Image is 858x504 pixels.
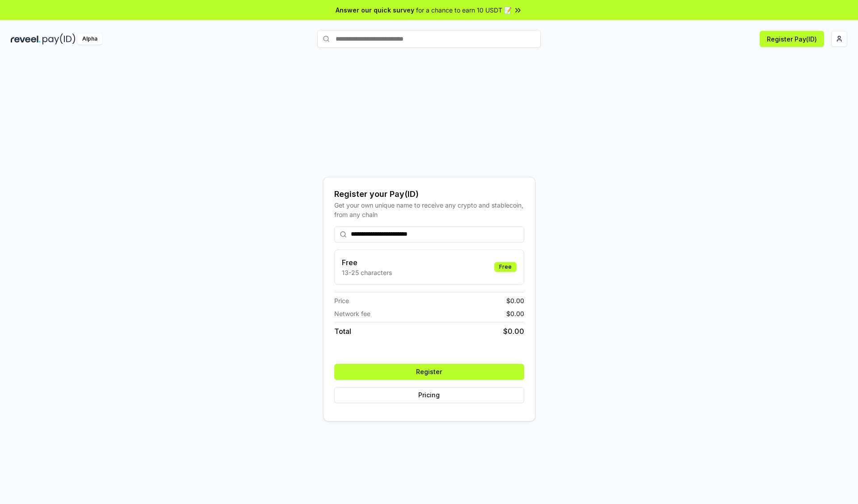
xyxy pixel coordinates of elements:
[334,296,349,305] span: Price
[503,326,524,337] span: $ 0.00
[334,387,524,403] button: Pricing
[334,188,524,200] div: Register your Pay(ID)
[334,326,351,337] span: Total
[334,200,524,219] div: Get your own unique name to receive any crypto and stablecoin, from any chain
[42,33,76,45] img: pay_id
[11,33,41,45] img: reveel_dark
[342,268,392,277] p: 13-25 characters
[416,5,512,15] span: for a chance to earn 10 USDT 📝
[494,262,517,272] div: Free
[342,257,392,268] h3: Free
[506,309,524,318] span: $ 0.00
[760,31,824,47] button: Register Pay(ID)
[334,309,370,318] span: Network fee
[506,296,524,305] span: $ 0.00
[336,5,414,15] span: Answer our quick survey
[77,33,102,45] div: Alpha
[334,364,524,380] button: Register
